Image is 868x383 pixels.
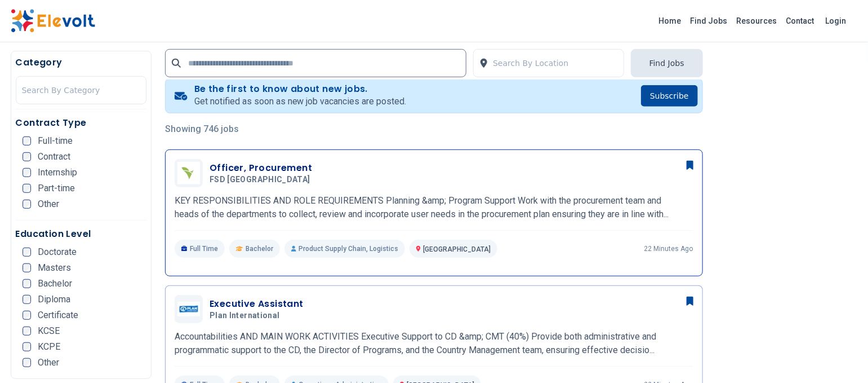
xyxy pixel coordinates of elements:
[23,295,32,304] input: Diploma
[38,200,59,209] span: Other
[812,329,868,383] iframe: Chat Widget
[210,297,304,311] h3: Executive Assistant
[175,159,693,258] a: FSD AfricaOfficer, ProcurementFSD [GEOGRAPHIC_DATA]KEY RESPONSIBILITIES AND ROLE REQUIREMENTS Pla...
[16,227,147,241] h5: Education Level
[38,263,71,272] span: Masters
[210,175,310,185] span: FSD [GEOGRAPHIC_DATA]
[11,9,95,33] img: Elevolt
[23,327,32,336] input: KCSE
[284,240,405,258] p: Product Supply Chain, Logistics
[641,85,698,107] button: Subscribe
[175,330,693,357] p: Accountabilities AND MAIN WORK ACTIVITIES Executive Support to CD &amp; CMT (40%) Provide both ad...
[732,12,782,30] a: Resources
[23,200,32,209] input: Other
[631,49,703,77] button: Find Jobs
[38,168,77,177] span: Internship
[210,311,279,321] span: Plan International
[38,152,70,161] span: Contract
[23,152,32,161] input: Contract
[38,248,77,257] span: Doctorate
[38,279,72,288] span: Bachelor
[38,327,60,336] span: KCSE
[177,162,200,184] img: FSD Africa
[23,279,32,288] input: Bachelor
[175,240,225,258] p: Full Time
[655,12,686,30] a: Home
[194,95,407,108] p: Get notified as soon as new job vacancies are posted.
[38,137,73,146] span: Full-time
[165,122,703,136] p: Showing 746 jobs
[23,137,32,146] input: Full-time
[23,184,32,193] input: Part-time
[38,295,70,304] span: Diploma
[16,56,147,69] h5: Category
[210,161,314,175] h3: Officer, Procurement
[194,83,407,95] h4: Be the first to know about new jobs.
[38,358,59,367] span: Other
[177,302,200,317] img: Plan International
[644,244,693,253] p: 22 minutes ago
[175,194,693,221] p: KEY RESPONSIBILITIES AND ROLE REQUIREMENTS Planning &amp; Program Support Work with the procureme...
[423,245,491,253] span: [GEOGRAPHIC_DATA]
[23,263,32,272] input: Masters
[23,358,32,367] input: Other
[38,311,78,320] span: Certificate
[23,248,32,257] input: Doctorate
[246,244,273,253] span: Bachelor
[23,311,32,320] input: Certificate
[23,342,32,351] input: KCPE
[686,12,732,30] a: Find Jobs
[23,168,32,177] input: Internship
[16,116,147,130] h5: Contract Type
[38,342,60,351] span: KCPE
[38,184,75,193] span: Part-time
[782,12,819,30] a: Contact
[819,10,853,32] a: Login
